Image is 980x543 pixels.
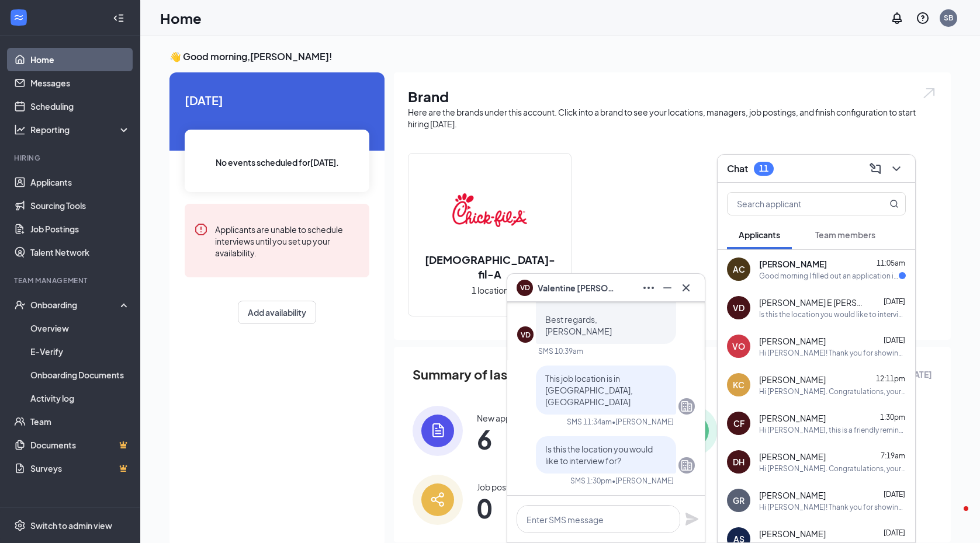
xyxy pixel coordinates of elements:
span: Applicants [739,229,780,240]
input: Search applicant [728,193,866,215]
div: GR [733,495,744,506]
h3: Chat [727,162,748,175]
div: Switch to admin view [30,520,112,531]
div: CF [733,417,744,429]
button: Cross [677,279,695,297]
svg: Plane [685,512,699,526]
div: SMS 10:39am [538,346,583,356]
div: Hi [PERSON_NAME], this is a friendly reminder. Your interview with [DEMOGRAPHIC_DATA]-fil-A for [... [759,425,906,435]
div: Hi [PERSON_NAME]! Thank you for showing interest in working at [DEMOGRAPHIC_DATA]-fil-A . We woul... [759,348,906,358]
div: DH [733,456,744,468]
span: [PERSON_NAME] [759,335,826,347]
div: Reporting [30,124,131,135]
a: Overview [30,316,130,340]
svg: UserCheck [14,299,26,311]
span: Valentine [PERSON_NAME] E [PERSON_NAME] [PERSON_NAME] [538,281,619,294]
svg: Analysis [14,124,26,135]
div: Job postings posted [477,481,554,493]
span: Is this the location you would like to interview for? [545,444,653,466]
span: 7:19am [881,451,905,460]
span: 11:05am [877,259,905,267]
img: open.6027fd2a22e1237b5b06.svg [922,86,937,100]
span: Summary of last week [413,364,549,385]
span: [DATE] [884,336,905,344]
span: 1 location [472,284,508,297]
svg: Cross [679,281,693,295]
span: [DATE] [884,490,905,499]
div: Good morning I filled out an application in the early hours this morning. Was just wandering if i... [759,271,899,281]
div: VD [521,330,531,340]
div: Hi [PERSON_NAME]. Congratulations, your onsite interview with [DEMOGRAPHIC_DATA]-fil-A for Dish W... [759,464,906,474]
svg: Minimize [660,281,674,295]
div: Here are the brands under this account. Click into a brand to see your locations, managers, job p... [408,106,937,130]
h1: Brand [408,86,937,106]
div: Applicants are unable to schedule interviews until you set up your availability. [215,222,360,259]
span: [DATE] [185,91,369,109]
svg: Collapse [113,12,124,24]
div: New applications [477,412,542,424]
div: SMS 1:30pm [570,476,612,486]
span: 12:11pm [876,374,905,383]
div: KC [733,379,744,391]
button: Ellipses [639,279,658,297]
div: 11 [759,163,768,173]
button: Minimize [658,279,677,297]
a: SurveysCrown [30,457,130,480]
svg: Company [680,458,694,472]
div: Hiring [14,153,128,163]
div: Team Management [14,276,128,286]
div: Hi [PERSON_NAME]! Thank you for showing interest in working at [DEMOGRAPHIC_DATA]-fil-A . We woul... [759,502,906,512]
h1: Home [160,8,202,28]
a: Home [30,48,130,71]
svg: ChevronDown [889,162,903,176]
a: Talent Network [30,241,130,264]
span: [PERSON_NAME] [759,374,826,385]
div: SMS 11:34am [567,417,612,427]
img: Chick-fil-A [452,173,527,248]
svg: Error [194,222,208,236]
a: Team [30,410,130,433]
button: ChevronDown [887,159,906,178]
a: Sourcing Tools [30,194,130,217]
button: ComposeMessage [866,159,885,178]
span: Team members [815,229,875,240]
span: 1:30pm [880,413,905,422]
h2: [DEMOGRAPHIC_DATA]-fil-A [408,252,571,281]
a: Messages [30,71,130,95]
span: No events scheduled for [DATE] . [216,156,339,169]
span: [PERSON_NAME] [759,451,826,462]
h3: 👋 Good morning, [PERSON_NAME] ! [169,50,951,63]
span: [PERSON_NAME] [759,489,826,501]
a: Onboarding Documents [30,363,130,387]
svg: ComposeMessage [868,162,882,176]
a: Job Postings [30,217,130,241]
div: Is this the location you would like to interview for? [759,309,906,319]
span: 0 [477,497,554,518]
div: VO [732,340,745,352]
a: Scheduling [30,95,130,118]
span: This job location is in [GEOGRAPHIC_DATA], [GEOGRAPHIC_DATA] [545,373,633,407]
img: icon [413,406,463,456]
svg: WorkstreamLogo [13,12,25,23]
span: [PERSON_NAME] [759,258,827,270]
svg: Settings [14,520,26,531]
div: AC [733,263,745,275]
a: DocumentsCrown [30,433,130,457]
button: Add availability [238,301,316,324]
img: icon [413,475,463,525]
svg: MagnifyingGlass [889,199,899,208]
span: • [PERSON_NAME] [612,476,674,486]
svg: QuestionInfo [916,11,930,25]
span: [PERSON_NAME] E [PERSON_NAME] [PERSON_NAME] [759,297,864,308]
svg: Notifications [890,11,904,25]
a: Applicants [30,170,130,194]
span: [PERSON_NAME] [759,528,826,539]
svg: Company [680,399,694,413]
a: Activity log [30,387,130,410]
div: Onboarding [30,299,120,311]
div: VD [733,302,744,314]
span: [DATE] [884,297,905,306]
span: [DATE] [884,528,905,537]
div: SB [944,13,953,23]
